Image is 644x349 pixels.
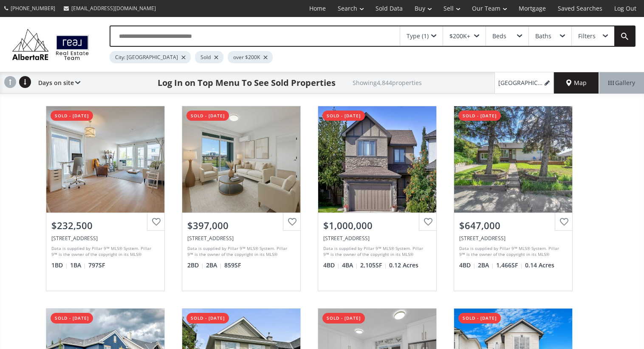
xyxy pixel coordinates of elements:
[389,261,418,270] span: 0.12 Acres
[323,219,431,232] div: $1,000,000
[323,261,340,270] span: 4 BD
[599,72,644,94] div: Gallery
[71,5,156,12] span: [EMAIL_ADDRESS][DOMAIN_NAME]
[608,79,635,87] span: Gallery
[498,79,543,87] span: [GEOGRAPHIC_DATA], over $200K
[407,33,429,39] div: Type (1)
[478,261,494,270] span: 2 BA
[195,51,223,63] div: Sold
[459,261,476,270] span: 4 BD
[51,235,159,242] div: 1724 26 Avenue SW #305, Calgary, AB T2T1C8
[449,33,470,39] div: $200K+
[494,72,554,94] a: [GEOGRAPHIC_DATA], over $200K
[70,261,86,270] span: 1 BA
[535,33,551,39] div: Baths
[51,261,68,270] span: 1 BD
[224,261,241,270] span: 859 SF
[11,5,55,12] span: [PHONE_NUMBER]
[309,97,445,300] a: sold - [DATE]$1,000,000[STREET_ADDRESS]Data is supplied by Pillar 9™ MLS® System. Pillar 9™ is th...
[187,219,295,232] div: $397,000
[88,261,105,270] span: 797 SF
[360,261,387,270] span: 2,105 SF
[51,219,159,232] div: $232,500
[459,219,567,232] div: $647,000
[578,33,596,39] div: Filters
[37,97,173,300] a: sold - [DATE]$232,500[STREET_ADDRESS]Data is supplied by Pillar 9™ MLS® System. Pillar 9™ is the ...
[525,261,554,270] span: 0.14 Acres
[158,77,336,89] h1: Log In on Top Menu To See Sold Properties
[34,72,80,94] div: Days on site
[51,245,157,258] div: Data is supplied by Pillar 9™ MLS® System. Pillar 9™ is the owner of the copyright in its MLS® Sy...
[187,261,204,270] span: 2 BD
[445,97,581,300] a: sold - [DATE]$647,000[STREET_ADDRESS]Data is supplied by Pillar 9™ MLS® System. Pillar 9™ is the ...
[566,79,587,87] span: Map
[8,27,93,62] img: Logo
[323,245,429,258] div: Data is supplied by Pillar 9™ MLS® System. Pillar 9™ is the owner of the copyright in its MLS® Sy...
[187,245,293,258] div: Data is supplied by Pillar 9™ MLS® System. Pillar 9™ is the owner of the copyright in its MLS® Sy...
[342,261,358,270] span: 4 BA
[353,79,422,86] h2: Showing 4,844 properties
[228,51,273,63] div: over $200K
[323,235,431,242] div: 48 West Coach Court SW, Calgary, AB T3H 0N1
[496,261,523,270] span: 1,466 SF
[459,235,567,242] div: 5016 2 Street NW, Calgary, AB T2K 0Z3
[554,72,599,94] div: Map
[206,261,222,270] span: 2 BA
[492,33,506,39] div: Beds
[187,235,295,242] div: 3700 Seton Avenue SE #2308, Calgary, AB T3M 3V3
[459,245,565,258] div: Data is supplied by Pillar 9™ MLS® System. Pillar 9™ is the owner of the copyright in its MLS® Sy...
[59,0,160,16] a: [EMAIL_ADDRESS][DOMAIN_NAME]
[110,51,191,63] div: City: [GEOGRAPHIC_DATA]
[173,97,309,300] a: sold - [DATE]$397,000[STREET_ADDRESS]Data is supplied by Pillar 9™ MLS® System. Pillar 9™ is the ...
